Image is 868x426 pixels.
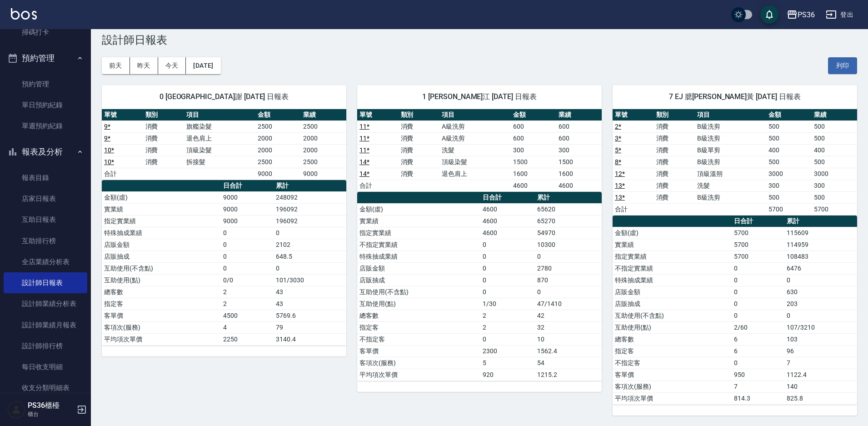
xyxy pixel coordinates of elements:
td: 旗艦染髮 [184,120,255,132]
td: 店販金額 [613,286,732,298]
td: 248092 [274,191,346,203]
td: 2 [480,310,535,321]
td: 不指定實業績 [357,239,480,251]
td: B級洗剪 [695,156,766,168]
td: 0 [784,310,857,321]
td: 金額(虛) [102,191,221,203]
td: 平均項次單價 [613,392,732,404]
td: 648.5 [274,251,346,262]
td: 0 [480,286,535,298]
td: 5700 [732,251,784,262]
table: a dense table [102,180,346,346]
td: 1/30 [480,298,535,310]
td: 實業績 [102,203,221,215]
td: 203 [784,298,857,310]
td: 0 [732,310,784,321]
td: 3000 [812,168,857,180]
td: 4 [221,321,274,333]
td: 115609 [784,227,857,239]
a: 掃碼打卡 [4,22,87,43]
td: 消費 [399,144,440,156]
td: 47/1410 [535,298,602,310]
td: 消費 [399,156,440,168]
td: 退色肩上 [184,132,255,144]
td: 0 [732,357,784,369]
td: 196092 [274,215,346,227]
td: 2 [480,321,535,333]
td: 指定客 [102,298,221,310]
td: 500 [766,120,812,132]
td: 消費 [654,120,695,132]
td: 4600 [480,203,535,215]
td: 950 [732,369,784,381]
td: 1215.2 [535,369,602,381]
td: 退色肩上 [439,168,511,180]
a: 收支分類明細表 [4,377,87,398]
td: 指定實業績 [357,227,480,239]
td: 洗髮 [695,180,766,191]
td: 43 [274,298,346,310]
td: 65270 [535,215,602,227]
td: 6476 [784,262,857,274]
td: 0 [274,262,346,274]
td: 9000 [255,168,301,180]
td: 2000 [301,144,346,156]
td: 600 [511,132,556,144]
td: 500 [812,120,857,132]
button: 昨天 [130,57,158,74]
table: a dense table [357,109,602,192]
td: 9000 [221,191,274,203]
td: 互助使用(不含點) [613,310,732,321]
td: B級單剪 [695,144,766,156]
td: 32 [535,321,602,333]
td: 2000 [255,132,301,144]
td: 2500 [255,120,301,132]
td: 消費 [654,132,695,144]
td: A級洗剪 [439,132,511,144]
td: 6 [732,345,784,357]
td: 1122.4 [784,369,857,381]
td: 消費 [399,132,440,144]
td: 7 [784,357,857,369]
th: 業績 [556,109,602,121]
p: 櫃台 [28,410,74,418]
td: 0 [221,227,274,239]
td: 0 [784,274,857,286]
td: 0 [535,251,602,262]
td: 5 [480,357,535,369]
th: 日合計 [732,216,784,227]
a: 設計師日報表 [4,272,87,293]
td: B級洗剪 [695,120,766,132]
td: 2780 [535,262,602,274]
td: 消費 [143,156,185,168]
td: 500 [812,156,857,168]
table: a dense table [613,216,857,405]
th: 業績 [812,109,857,121]
td: 頂級染髮 [184,144,255,156]
td: 43 [274,286,346,298]
th: 單號 [613,109,654,121]
a: 單日預約紀錄 [4,95,87,115]
td: 客項次(服務) [357,357,480,369]
a: 互助排行榜 [4,231,87,251]
td: 不指定客 [613,357,732,369]
td: 總客數 [357,310,480,321]
th: 日合計 [480,192,535,204]
td: 0 [221,251,274,262]
td: 洗髮 [439,144,511,156]
td: 2/60 [732,321,784,333]
h5: PS36櫃檯 [28,401,74,410]
td: 600 [511,120,556,132]
th: 累計 [535,192,602,204]
td: 300 [556,144,602,156]
td: 總客數 [613,333,732,345]
th: 累計 [274,180,346,192]
td: 0 [480,274,535,286]
td: 500 [766,156,812,168]
td: 400 [812,144,857,156]
td: 4600 [511,180,556,191]
button: 列印 [828,57,857,74]
td: 合計 [613,203,654,215]
td: 1500 [511,156,556,168]
td: 店販抽成 [102,251,221,262]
